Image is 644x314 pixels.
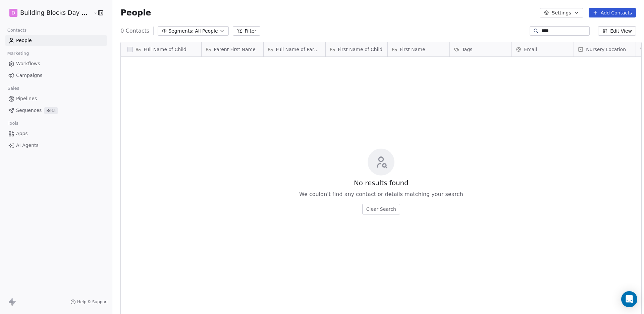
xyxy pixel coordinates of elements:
a: Pipelines [5,93,107,104]
span: Segments: [168,28,194,35]
span: Full Name of Parent [276,46,321,53]
div: Full Name of Child [121,42,201,56]
span: First Name of Child [338,46,382,53]
span: Tools [5,118,21,128]
div: Parent First Name [202,42,263,56]
span: Sequences [16,107,42,114]
a: AI Agents [5,140,107,151]
span: Email [524,46,537,53]
span: Apps [16,130,28,137]
div: First Name [388,42,449,56]
span: Building Blocks Day Nurseries [20,8,92,17]
button: Filter [233,26,261,36]
span: All People [195,28,218,35]
span: D [12,9,15,16]
button: DBuilding Blocks Day Nurseries [8,7,89,18]
a: Campaigns [5,70,107,81]
a: People [5,35,107,46]
a: Apps [5,128,107,139]
span: Contacts [4,25,30,35]
div: Tags [450,42,512,56]
button: Add Contacts [589,8,636,17]
div: First Name of Child [326,42,387,56]
button: Settings [540,8,583,17]
span: People [120,8,151,18]
span: AI Agents [16,142,39,149]
button: Edit View [598,26,636,36]
div: Email [512,42,574,56]
span: Campaigns [16,72,42,79]
a: SequencesBeta [5,105,107,116]
span: People [16,37,32,44]
span: Parent First Name [214,46,255,53]
div: grid [121,57,202,302]
a: Help & Support [70,299,108,305]
div: Full Name of Parent [264,42,325,56]
span: Pipelines [16,95,37,102]
span: Marketing [4,48,32,58]
span: No results found [354,178,409,188]
span: We couldn't find any contact or details matching your search [299,190,463,198]
div: Open Intercom Messenger [621,291,637,307]
span: 0 Contacts [120,27,149,35]
span: Sales [5,83,22,93]
span: Help & Support [77,299,108,305]
button: Clear Search [362,204,400,214]
a: Workflows [5,58,107,69]
span: Full Name of Child [144,46,186,53]
span: Beta [44,107,58,114]
span: Tags [462,46,472,53]
div: Nursery Location [574,42,636,56]
span: Workflows [16,60,40,67]
span: First Name [400,46,425,53]
span: Nursery Location [586,46,626,53]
